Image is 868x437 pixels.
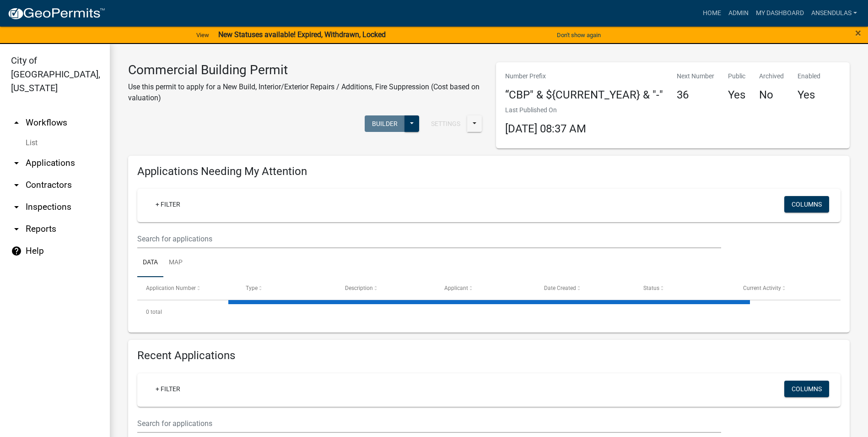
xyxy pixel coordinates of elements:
a: Map [163,248,188,278]
span: Application Number [146,285,196,291]
div: 0 total [137,300,841,323]
a: + Filter [148,381,188,397]
datatable-header-cell: Applicant [436,277,535,299]
i: arrow_drop_down [11,180,22,191]
a: View [193,27,213,43]
h4: Yes [728,88,745,102]
p: Next Number [677,71,714,81]
button: Don't show again [553,27,604,43]
h3: Commercial Building Permit [128,62,482,78]
button: Builder [365,115,405,132]
button: Close [855,27,861,38]
span: [DATE] 08:37 AM [505,122,586,135]
button: Columns [784,381,829,397]
a: Admin [725,5,752,22]
h4: Recent Applications [137,349,841,362]
span: Date Created [544,285,576,291]
p: Use this permit to apply for a New Build, Interior/Exterior Repairs / Additions, Fire Suppression... [128,82,482,104]
i: arrow_drop_down [11,158,22,169]
a: ansendulas [808,5,861,22]
input: Search for applications [137,229,721,248]
button: Settings [424,115,468,132]
i: arrow_drop_down [11,202,22,213]
i: help [11,246,22,257]
span: Applicant [444,285,468,291]
span: Current Activity [743,285,781,291]
datatable-header-cell: Current Activity [734,277,834,299]
i: arrow_drop_down [11,224,22,235]
datatable-header-cell: Application Number [137,277,237,299]
datatable-header-cell: Type [237,277,336,299]
a: Data [137,248,163,278]
p: Last Published On [505,105,586,115]
span: × [855,27,861,39]
i: arrow_drop_up [11,117,22,128]
button: Columns [784,196,829,213]
h4: “CBP" & ${CURRENT_YEAR} & "-" [505,88,663,102]
datatable-header-cell: Date Created [535,277,635,299]
h4: Applications Needing My Attention [137,165,841,178]
a: Home [699,5,725,22]
h4: No [759,88,784,102]
p: Number Prefix [505,71,663,81]
p: Enabled [798,71,820,81]
strong: New Statuses available! Expired, Withdrawn, Locked [218,30,386,39]
h4: Yes [798,88,820,102]
a: + Filter [148,196,188,213]
input: Search for applications [137,414,721,433]
a: My Dashboard [752,5,808,22]
datatable-header-cell: Status [635,277,734,299]
span: Status [643,285,659,291]
datatable-header-cell: Description [336,277,436,299]
h4: 36 [677,88,714,102]
p: Archived [759,71,784,81]
span: Type [246,285,258,291]
p: Public [728,71,745,81]
span: Description [345,285,373,291]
